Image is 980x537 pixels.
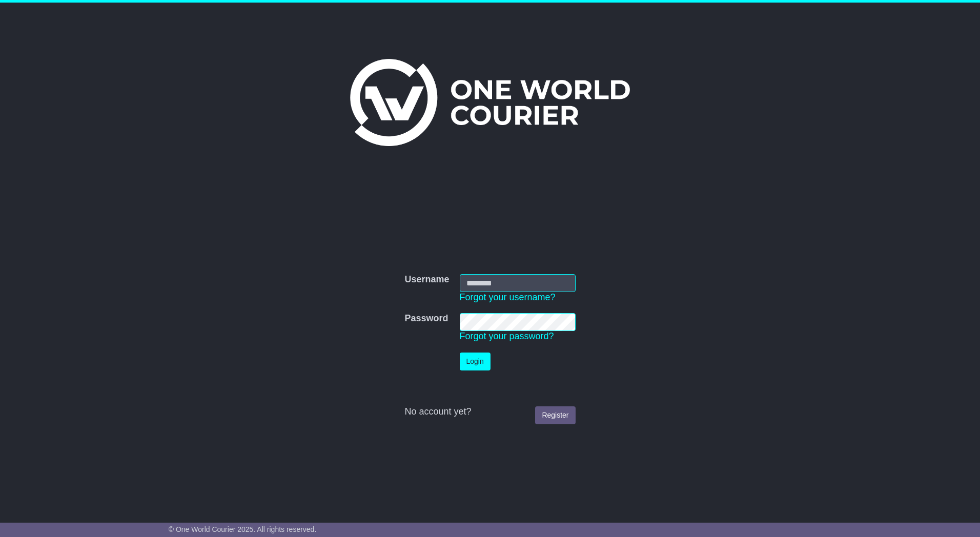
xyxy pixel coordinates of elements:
label: Username [404,274,449,285]
a: Register [535,406,575,424]
label: Password [404,313,448,324]
div: No account yet? [404,406,575,418]
span: © One World Courier 2025. All rights reserved. [169,525,317,533]
img: One World [350,59,630,146]
a: Forgot your username? [460,292,556,302]
button: Login [460,353,491,370]
a: Forgot your password? [460,331,554,341]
